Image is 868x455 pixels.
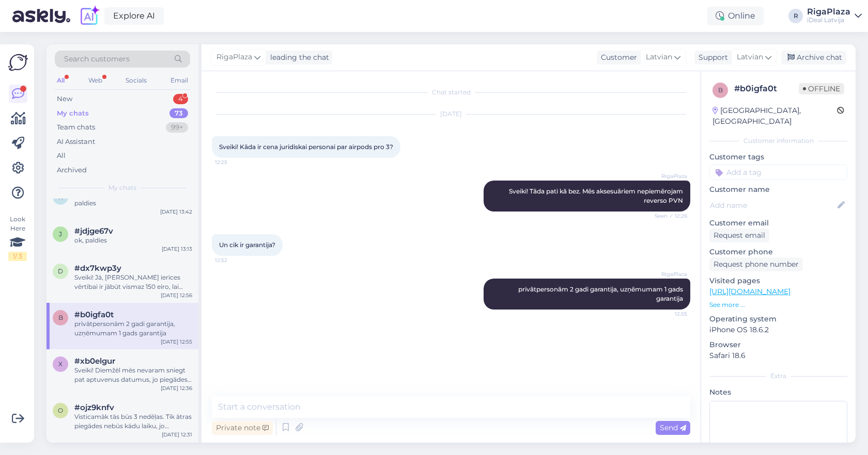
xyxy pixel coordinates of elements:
[646,52,672,63] span: Latvian
[59,230,62,238] span: j
[212,109,690,119] div: [DATE]
[212,421,273,435] div: Private note
[215,256,254,264] span: 12:52
[710,200,835,211] input: Add name
[266,52,329,63] div: leading the chat
[709,324,847,335] p: iPhone OS 18.6.2
[709,387,847,398] p: Notes
[709,165,847,180] input: Add a tag
[162,431,192,438] div: [DATE] 12:31
[709,152,847,163] p: Customer tags
[64,54,130,64] span: Search customers
[660,423,686,432] span: Send
[74,264,121,273] span: #dx7kwp3y
[807,8,850,16] div: RigaPlaza
[709,314,847,324] p: Operating system
[79,5,100,27] img: explore-ai
[57,137,95,147] div: AI Assistant
[648,212,687,220] span: Seen ✓ 12:26
[707,7,764,25] div: Online
[219,143,393,151] span: Sveiki! Kāda ir cena juridiskai personai par airpods pro 3?
[109,183,136,192] span: My chats
[57,165,87,175] div: Archived
[215,158,254,166] span: 12:25
[57,151,66,161] div: All
[718,86,723,94] span: b
[58,360,63,368] span: x
[509,187,685,204] span: Sveiki! Tāda pati kā bez. Mēs aksesuāriem nepiemērojam reverso PVN
[8,53,28,72] img: Askly Logo
[74,226,113,236] span: #jdjge67v
[709,184,847,195] p: Customer name
[161,384,192,392] div: [DATE] 12:36
[712,105,837,127] div: [GEOGRAPHIC_DATA], [GEOGRAPHIC_DATA]
[709,300,847,310] p: See more ...
[597,52,637,63] div: Customer
[807,16,850,24] div: iDeal Latvija
[74,356,115,366] span: #xb0elgur
[161,291,192,299] div: [DATE] 12:56
[74,310,114,319] span: #b0igfa0t
[123,74,149,87] div: Socials
[74,236,192,245] div: ok, paldies
[709,229,769,242] div: Request email
[168,74,190,87] div: Email
[709,350,847,361] p: Safari 18.6
[799,83,844,94] span: Offline
[807,8,862,24] a: RigaPlazaiDeal Latvija
[169,108,188,119] div: 73
[648,310,687,318] span: 12:55
[57,122,95,133] div: Team chats
[694,52,728,63] div: Support
[648,172,687,180] span: RigaPlaza
[219,241,275,249] span: Un cik ir garantija?
[212,88,690,97] div: Chat started
[74,366,192,384] div: Sveiki! Diemžēl mēs nevaram sniegt pat aptuvenus datumus, jo piegādes notiek neregulāri un piegād...
[58,314,63,321] span: b
[160,208,192,216] div: [DATE] 13:42
[104,7,164,25] a: Explore AI
[166,122,188,133] div: 99+
[57,94,72,104] div: New
[74,403,114,412] span: #ojz9knfv
[173,94,188,104] div: 4
[161,338,192,346] div: [DATE] 12:55
[709,371,847,381] div: Extra
[58,407,63,414] span: o
[58,267,63,275] span: d
[57,108,89,119] div: My chats
[8,252,27,261] div: 1 / 3
[709,218,847,229] p: Customer email
[734,83,799,95] div: # b0igfa0t
[518,285,685,302] span: privātpersonām 2 gadi garantija, uzņēmumam 1 gads garantija
[709,136,847,145] div: Customer information
[74,273,192,291] div: Sveiki! Jā, [PERSON_NAME] ierīces vērtībai ir jābūt vismaz 150 eiro, lai iegūtu papildus 50 eiro ...
[781,51,846,64] div: Archive chat
[709,247,847,257] p: Customer phone
[648,270,687,278] span: RigaPlaza
[216,52,252,63] span: RigaPlaza
[86,74,104,87] div: Web
[74,412,192,431] div: Visticamāk tās būs 3 nedēļas. Tik ātras piegādes nebūs kādu laiku, jo piegādes ir neregulāras un ...
[737,52,763,63] span: Latvian
[709,287,791,296] a: [URL][DOMAIN_NAME]
[709,339,847,350] p: Browser
[788,9,803,23] div: R
[55,74,67,87] div: All
[8,215,27,261] div: Look Here
[709,257,803,271] div: Request phone number
[74,199,192,208] div: paldies
[74,319,192,338] div: privātpersonām 2 gadi garantija, uzņēmumam 1 gads garantija
[709,275,847,286] p: Visited pages
[162,245,192,253] div: [DATE] 13:13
